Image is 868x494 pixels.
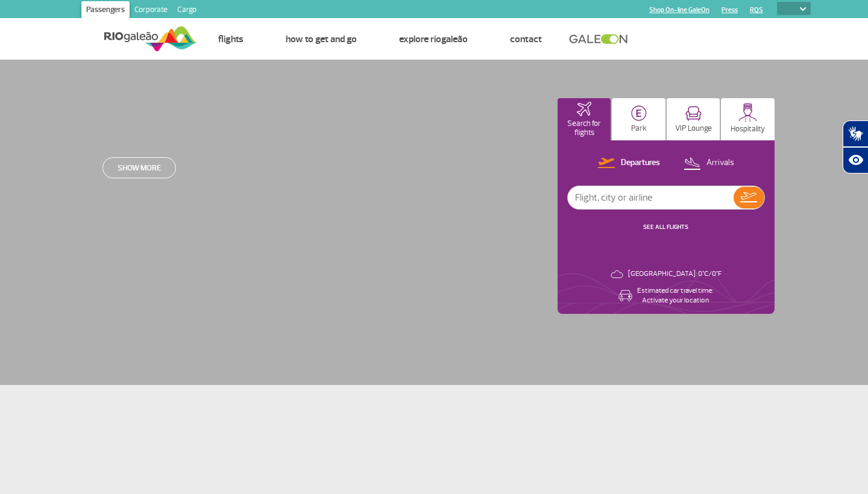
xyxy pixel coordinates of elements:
[706,157,734,169] p: Arrivals
[172,1,201,20] a: Cargo
[643,223,688,231] a: SEE ALL FLIGHTS
[218,33,244,45] a: Flights
[649,6,709,14] a: Shop On-line GaleOn
[721,98,775,140] button: Hospitality
[750,6,763,14] a: RQS
[594,155,664,171] button: Departures
[731,125,765,134] p: Hospitality
[680,155,738,171] button: Arrivals
[577,102,591,116] img: airplaneHomeActive.svg
[738,103,757,122] img: hospitality.svg
[667,98,720,140] button: VIP Lounge
[612,98,665,140] button: Park
[568,186,734,209] input: Flight, city or airline
[685,106,702,121] img: vipRoom.svg
[81,1,130,20] a: Passengers
[558,98,611,140] button: Search for flights
[399,33,468,45] a: Explore RIOgaleão
[628,269,722,279] p: [GEOGRAPHIC_DATA]: 0°C/0°F
[286,33,357,45] a: How to get and go
[640,222,692,232] button: SEE ALL FLIGHTS
[843,120,868,174] div: Plugin de acessibilidade da Hand Talk.
[631,105,647,121] img: carParkingHome.svg
[843,120,868,147] button: Abrir tradutor de língua de sinais.
[631,124,647,133] p: Park
[621,157,660,169] p: Departures
[510,33,542,45] a: Contact
[843,147,868,174] button: Abrir recursos assistivos.
[130,1,172,20] a: Corporate
[564,119,605,137] p: Search for flights
[102,157,176,178] a: Show more
[637,286,713,305] p: Estimated car travel time: Activate your location
[675,124,712,133] p: VIP Lounge
[722,6,738,14] a: Press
